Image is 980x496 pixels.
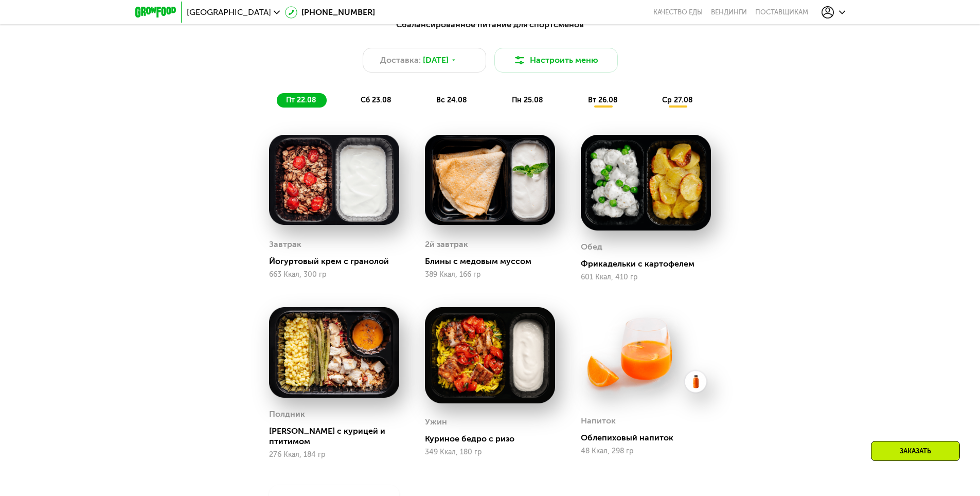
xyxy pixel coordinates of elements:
div: Куриное бедро с ризо [425,434,563,444]
a: Качество еды [653,8,703,16]
a: Вендинги [711,8,747,16]
span: пт 22.08 [286,96,316,104]
div: Блины с медовым муссом [425,256,563,267]
div: Заказать [871,441,960,461]
div: [PERSON_NAME] с курицей и птитимом [269,426,407,447]
div: Ужин [425,414,447,430]
span: вт 26.08 [588,96,618,104]
div: Йогуртовый крем с гранолой [269,256,407,267]
div: Напиток [581,413,616,429]
div: Обед [581,239,602,255]
span: ср 27.08 [662,96,693,104]
span: пн 25.08 [512,96,543,104]
span: Доставка: [380,54,421,66]
div: 349 Ккал, 180 гр [425,448,555,456]
span: сб 23.08 [361,96,391,104]
div: поставщикам [755,8,808,16]
div: Сбалансированное питание для спортсменов [186,19,795,31]
div: 389 Ккал, 166 гр [425,271,555,279]
div: 2й завтрак [425,237,468,252]
span: вс 24.08 [436,96,467,104]
div: Полдник [269,406,305,422]
div: Фрикадельки с картофелем [581,259,719,269]
div: 276 Ккал, 184 гр [269,451,399,459]
div: Завтрак [269,237,301,252]
a: [PHONE_NUMBER] [285,6,375,19]
span: [DATE] [423,54,449,66]
div: 601 Ккал, 410 гр [581,273,711,281]
div: 48 Ккал, 298 гр [581,447,711,455]
span: [GEOGRAPHIC_DATA] [187,8,271,16]
div: 663 Ккал, 300 гр [269,271,399,279]
button: Настроить меню [494,48,618,73]
div: Облепиховый напиток [581,433,719,443]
